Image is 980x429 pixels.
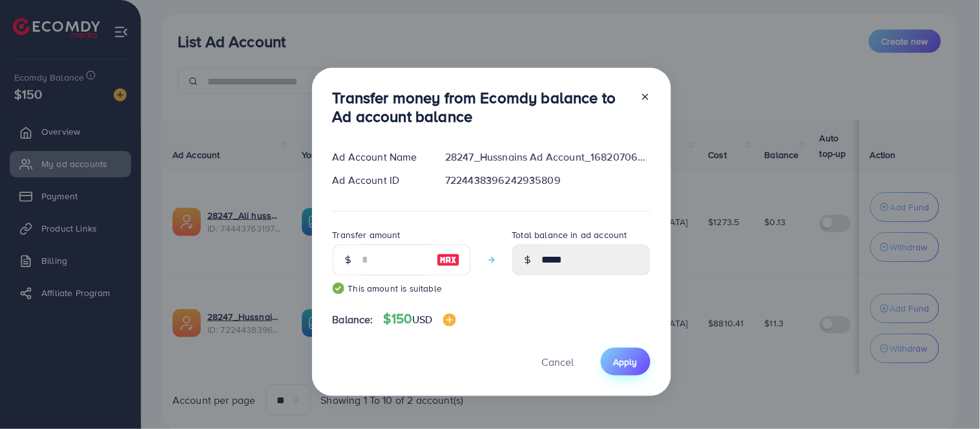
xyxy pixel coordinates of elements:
label: Total balance in ad account [512,228,627,241]
h4: $150 [384,311,456,327]
button: Cancel [526,348,590,375]
img: guide [333,283,344,294]
img: image [443,314,456,326]
iframe: Chat [925,371,970,419]
img: image [437,252,460,268]
button: Apply [601,348,651,375]
span: Apply [614,355,638,368]
div: 28247_Hussnains Ad Account_1682070647889 [435,150,660,165]
div: Ad Account Name [322,150,435,165]
span: Cancel [542,355,574,369]
span: USD [412,312,432,326]
label: Transfer amount [333,228,401,241]
div: 7224438396242935809 [435,173,660,188]
small: This amount is suitable [333,282,471,295]
h3: Transfer money from Ecomdy balance to Ad account balance [333,88,630,126]
div: Ad Account ID [322,173,435,188]
span: Balance: [333,312,373,327]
